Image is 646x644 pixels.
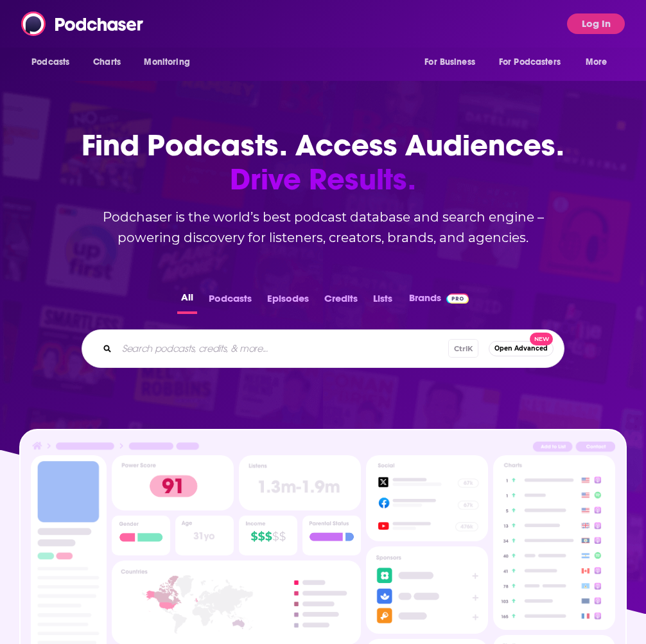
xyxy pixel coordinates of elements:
[31,440,615,455] img: Podcast Insights Header
[93,53,121,71] span: Charts
[415,50,491,74] button: open menu
[424,53,475,71] span: For Business
[263,289,313,314] button: Episodes
[494,345,548,352] span: Open Advanced
[66,207,580,248] h2: Podchaser is the world’s best podcast database and search engine – powering discovery for listene...
[493,455,615,630] img: Podcast Insights Charts
[567,13,625,34] button: Log In
[144,53,189,71] span: Monitoring
[366,546,488,634] img: Podcast Sponsors
[175,516,234,555] img: Podcast Insights Age
[530,333,553,346] span: New
[577,50,624,74] button: open menu
[66,128,580,196] h1: Find Podcasts. Access Audiences.
[112,516,170,555] img: Podcast Insights Gender
[446,293,469,304] img: Podchaser Pro
[112,455,234,510] img: Podcast Insights Power score
[499,53,561,71] span: For Podcasters
[369,289,396,314] button: Lists
[448,339,478,358] span: Ctrl K
[320,289,362,314] button: Credits
[409,289,469,314] a: BrandsPodchaser Pro
[239,516,297,555] img: Podcast Insights Income
[177,289,197,314] button: All
[135,50,206,74] button: open menu
[491,50,579,74] button: open menu
[586,53,607,71] span: More
[366,455,488,541] img: Podcast Socials
[205,289,256,314] button: Podcasts
[239,455,361,510] img: Podcast Insights Listens
[21,12,144,36] img: Podchaser - Follow, Share and Rate Podcasts
[22,50,86,74] button: open menu
[31,53,69,71] span: Podcasts
[85,50,128,74] a: Charts
[117,338,448,359] input: Search podcasts, credits, & more...
[489,341,554,356] button: Open AdvancedNew
[66,162,580,196] span: Drive Results.
[82,329,564,368] div: Search podcasts, credits, & more...
[302,516,361,555] img: Podcast Insights Parental Status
